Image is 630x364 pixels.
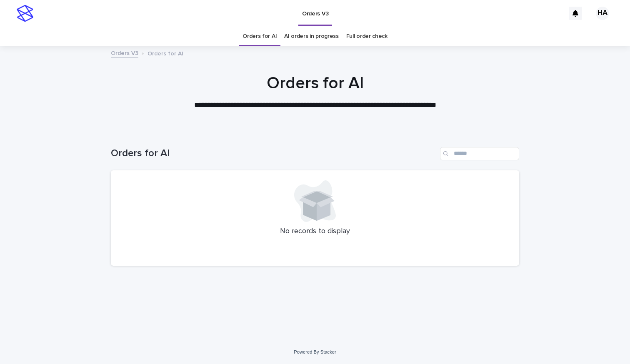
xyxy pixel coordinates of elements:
[284,27,339,46] a: AI orders in progress
[346,27,387,46] a: Full order check
[596,7,609,20] div: HA
[242,27,277,46] a: Orders for AI
[121,227,509,236] p: No records to display
[111,73,519,93] h1: Orders for AI
[147,48,183,57] p: Orders for AI
[440,147,519,160] input: Search
[111,48,138,57] a: Orders V3
[294,349,336,354] a: Powered By Stacker
[17,5,33,22] img: stacker-logo-s-only.png
[111,147,437,160] h1: Orders for AI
